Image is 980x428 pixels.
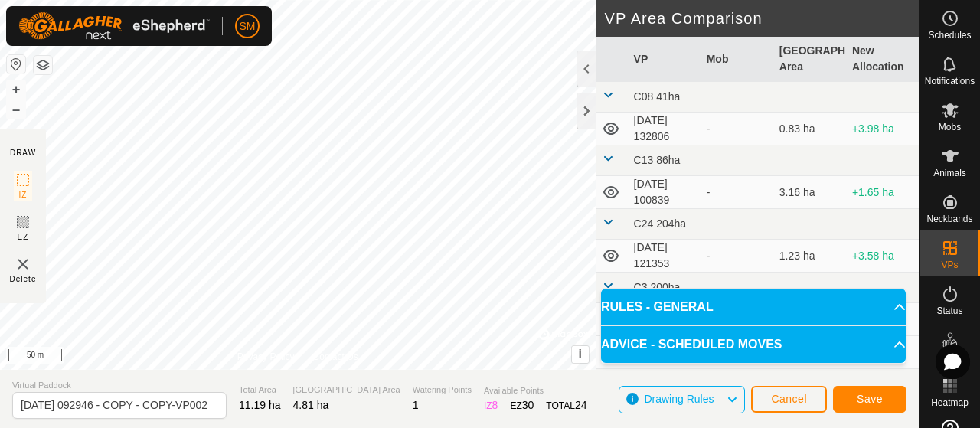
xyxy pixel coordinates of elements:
h2: VP Area Comparison [605,9,919,28]
span: i [578,348,581,361]
button: Map Layers [34,56,52,74]
th: New Allocation [846,37,919,82]
span: 1 [413,399,419,411]
th: [GEOGRAPHIC_DATA] Area [773,37,846,82]
span: Available Points [484,384,587,397]
span: 30 [522,399,534,411]
p-accordion-header: ADVICE - SCHEDULED MOVES [601,326,906,363]
td: +3.98 ha [846,113,919,145]
div: DRAW [10,147,36,158]
th: VP [628,37,701,82]
td: +1.65 ha [846,176,919,209]
button: + [7,80,25,99]
span: Delete [10,273,37,285]
span: SM [240,18,256,34]
div: IZ [484,397,498,413]
span: Save [857,393,883,405]
span: VPs [941,260,958,270]
div: - [707,121,767,137]
button: Cancel [751,386,827,413]
span: Status [936,306,962,315]
span: IZ [19,189,28,201]
td: [DATE] 132806 [628,113,701,145]
span: 24 [575,399,587,411]
span: C3 200ha [634,281,681,293]
span: C08 41ha [634,90,681,103]
span: Animals [933,168,966,178]
td: [DATE] 100839 [628,176,701,209]
span: Drawing Rules [644,393,714,405]
span: 8 [492,399,498,411]
span: C24 204ha [634,217,687,230]
th: Mob [701,37,773,82]
span: Neckbands [926,214,972,224]
td: +3.58 ha [846,240,919,273]
td: 1.23 ha [773,240,846,273]
span: Schedules [928,31,971,40]
td: 3.16 ha [773,176,846,209]
button: i [572,346,589,363]
span: Total Area [239,384,281,397]
span: [GEOGRAPHIC_DATA] Area [293,384,400,397]
a: Privacy Policy [237,350,295,364]
td: [DATE] 121353 [628,240,701,273]
span: Mobs [939,123,961,132]
span: RULES - GENERAL [601,298,714,316]
div: TOTAL [546,397,586,413]
span: 11.19 ha [239,399,281,411]
span: Heatmap [931,398,969,407]
p-accordion-header: RULES - GENERAL [601,289,906,325]
span: ADVICE - SCHEDULED MOVES [601,335,782,354]
button: – [7,100,25,119]
span: Virtual Paddock [12,379,227,392]
span: C13 86ha [634,154,681,166]
span: 4.81 ha [293,399,329,411]
img: Gallagher Logo [18,12,210,40]
div: - [707,185,767,201]
span: Notifications [925,77,975,86]
div: EZ [510,397,534,413]
button: Reset Map [7,55,25,74]
button: Save [833,386,906,413]
span: Watering Points [413,384,472,397]
span: EZ [18,231,29,243]
td: 0.83 ha [773,113,846,145]
img: VP [14,255,32,273]
div: - [707,248,767,264]
a: Contact Us [312,350,358,364]
span: Cancel [771,393,807,405]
